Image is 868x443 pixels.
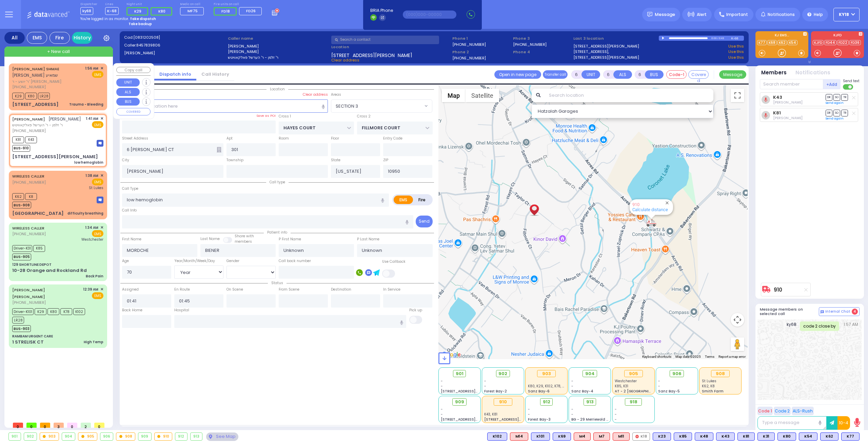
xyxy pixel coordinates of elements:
[12,193,24,200] span: K62
[553,432,571,441] div: BLS
[441,379,443,384] span: -
[174,287,190,292] label: En Route
[844,321,858,331] span: 1:57 AM
[12,267,87,274] div: 10-28 Orange and Rockland Rd
[130,16,156,21] strong: Take dispatch
[12,254,31,260] span: BUS-905
[852,309,858,315] span: 4
[122,158,129,163] label: City
[92,71,103,78] span: EMS
[72,32,92,44] a: History
[48,116,81,122] span: [PERSON_NAME]
[531,432,550,441] div: BLS
[792,407,814,415] button: ALS-Rush
[757,407,773,415] button: Code 1
[826,116,844,121] a: Send again
[126,2,175,6] label: Night unit
[122,208,137,213] label: Call Info
[174,315,407,328] input: Search hospital
[12,202,31,208] span: BUS-908
[664,200,670,206] button: Close
[86,116,98,121] span: 1:41 AM
[100,173,103,179] span: ✕
[635,435,639,438] img: red-radio-icon.svg
[100,66,103,71] span: ✕
[755,34,808,38] label: KJ EMS...
[331,287,351,292] label: Destination
[92,292,103,299] span: EMS
[331,52,412,57] span: [STREET_ADDRESS][PERSON_NAME]
[47,308,59,315] span: K80
[86,274,103,279] div: Back Pain
[226,158,243,163] label: Township
[731,36,744,41] div: K-68
[196,71,234,77] a: Call History
[67,423,77,428] span: 0
[25,136,37,143] span: K43
[81,237,103,242] span: Westchester
[80,7,93,15] span: ky68
[452,49,511,55] span: Phone 2
[821,310,824,314] img: comment-alt.png
[357,114,371,119] label: Cross 2
[69,102,103,107] div: Trauma - Bleeding
[12,300,46,305] span: [PHONE_NUMBER]
[331,99,432,112] span: SECTION 3
[409,308,422,313] label: Pick up
[331,92,341,97] label: Areas
[97,140,103,147] img: message-box.svg
[440,350,462,359] a: Open this area in Google Maps (opens a new window)
[97,197,103,203] img: message-box.svg
[134,8,141,14] span: K29
[228,55,329,60] label: ר' זלמן - ר' הערשל פאלקאוויטש
[800,321,839,331] div: code 2 close by
[442,89,466,102] button: Show street map
[226,287,243,292] label: On Scene
[12,287,45,299] a: [PERSON_NAME] [PERSON_NAME]
[279,237,301,242] label: P First Name
[440,350,462,359] img: Google
[279,136,289,141] label: Room
[279,287,299,292] label: From Scene
[383,136,402,141] label: Entry Code
[12,339,44,346] div: 1 STRELISK CT
[158,8,165,14] span: K80
[174,308,189,313] label: Hospital
[813,40,824,45] a: KJFD
[12,210,64,217] div: [GEOGRAPHIC_DATA]
[40,423,50,428] span: 0
[731,89,744,102] button: Toggle fullscreen view
[728,43,744,49] a: Use this
[760,79,823,89] input: Search member
[122,308,142,313] label: Back Home
[773,110,781,115] a: K81
[728,55,744,60] a: Use this
[12,72,58,78] span: [PERSON_NAME] שמאיע
[12,180,46,185] span: [PHONE_NUMBER]
[116,98,140,106] button: BUS
[200,236,220,242] label: Last Name
[843,78,860,84] span: Send text
[719,70,746,79] button: Message
[136,42,160,48] span: 8457839806
[105,2,119,6] label: Lines
[452,42,486,47] label: [PHONE_NUMBER]
[658,384,660,389] span: -
[716,432,735,441] div: BLS
[731,313,744,327] button: Map camera controls
[711,370,730,377] div: 908
[12,79,83,85] span: ר' יושע - ר' [PERSON_NAME]
[788,40,797,45] a: K54
[336,103,358,110] span: SECTION 3
[498,370,507,377] span: 902
[658,379,660,384] span: -
[331,100,423,112] span: SECTION 3
[26,423,37,428] span: 0
[100,433,113,440] div: 906
[357,237,379,242] label: P Last Name
[824,40,836,45] a: FD44
[814,12,823,18] span: Help
[537,370,556,377] div: 903
[484,384,486,389] span: -
[12,153,98,160] div: [STREET_ADDRESS][PERSON_NAME]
